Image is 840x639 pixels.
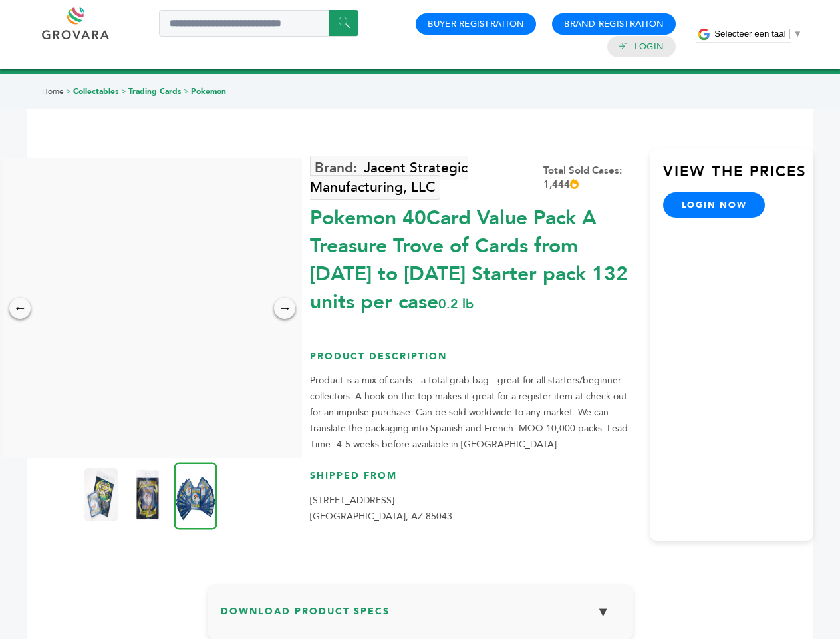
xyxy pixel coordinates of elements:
[793,29,802,39] span: ▼
[634,41,664,53] a: Login
[714,29,802,39] a: Selecteer een taal​
[438,295,474,313] span: 0.2 lb
[310,156,468,200] a: Jacent Strategic Manufacturing, LLC
[184,86,189,97] span: >
[543,164,636,192] div: Total Sold Cases: 1,444
[310,373,636,453] p: Product is a mix of cards - a total grab bag - great for all starters/beginner collectors. A hook...
[310,198,636,316] div: Pokemon 40Card Value Pack A Treasure Trove of Cards from [DATE] to [DATE] Starter pack 132 units ...
[159,10,358,37] input: Search a product or brand...
[174,462,217,529] img: Pokemon 40-Card Value Pack – A Treasure Trove of Cards from 1996 to 2024 - Starter pack! 132 unit...
[310,350,636,373] h3: Product Description
[9,298,31,319] div: ←
[221,598,620,636] h3: Download Product Specs
[428,18,524,30] a: Buyer Registration
[66,86,71,97] span: >
[73,86,119,97] a: Collectables
[191,86,226,97] a: Pokemon
[121,86,126,97] span: >
[789,29,790,39] span: ​
[310,469,636,493] h3: Shipped From
[42,86,64,97] a: Home
[564,18,664,30] a: Brand Registration
[714,29,785,39] span: Selecteer een taal
[131,468,164,521] img: Pokemon 40-Card Value Pack – A Treasure Trove of Cards from 1996 to 2024 - Starter pack! 132 unit...
[663,192,766,218] a: login now
[663,162,813,192] h3: View the Prices
[587,598,620,626] button: ▼
[274,298,295,319] div: →
[84,468,118,521] img: Pokemon 40-Card Value Pack – A Treasure Trove of Cards from 1996 to 2024 - Starter pack! 132 unit...
[310,493,636,525] p: [STREET_ADDRESS] [GEOGRAPHIC_DATA], AZ 85043
[128,86,182,97] a: Trading Cards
